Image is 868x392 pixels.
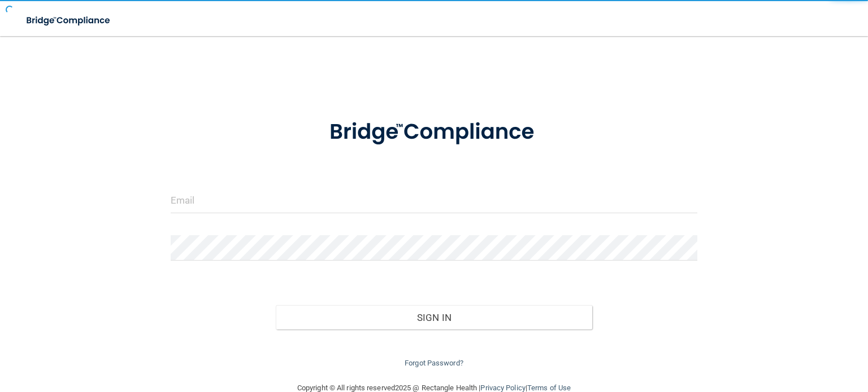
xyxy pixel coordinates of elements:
[405,359,463,367] a: Forgot Password?
[171,188,697,213] input: Email
[276,305,592,330] button: Sign In
[527,384,571,392] a: Terms of Use
[17,9,121,32] img: bridge_compliance_login_screen.278c3ca4.svg
[307,104,562,161] img: bridge_compliance_login_screen.278c3ca4.svg
[480,384,525,392] a: Privacy Policy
